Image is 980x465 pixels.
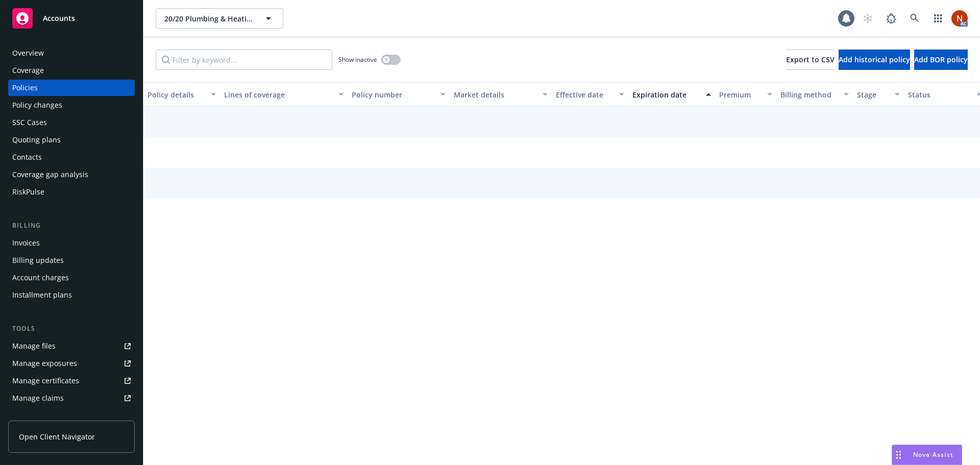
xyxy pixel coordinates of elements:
[12,252,64,268] div: Billing updates
[156,50,332,70] input: Filter by keyword...
[8,80,135,96] a: Policies
[556,89,613,100] div: Effective date
[719,89,761,100] div: Premium
[12,166,88,183] div: Coverage gap analysis
[839,50,910,70] button: Add historical policy
[892,445,905,464] div: Drag to move
[12,184,44,200] div: RiskPulse
[8,221,135,231] div: Billing
[914,50,968,70] button: Add BOR policy
[12,62,44,79] div: Coverage
[857,89,889,100] div: Stage
[8,355,135,372] a: Manage exposures
[224,89,332,100] div: Lines of coverage
[951,10,968,27] img: photo
[12,45,44,61] div: Overview
[12,270,69,286] div: Account charges
[148,89,205,100] div: Policy details
[8,184,135,200] a: RiskPulse
[156,8,283,29] button: 20/20 Plumbing & Heating, Inc.
[12,373,79,389] div: Manage certificates
[8,149,135,165] a: Contacts
[908,89,970,100] div: Status
[914,55,968,64] span: Add BOR policy
[12,149,42,165] div: Contacts
[450,82,552,107] button: Market details
[839,55,910,64] span: Add historical policy
[780,89,838,100] div: Billing method
[348,82,450,107] button: Policy number
[338,55,377,64] span: Show inactive
[786,55,835,64] span: Export to CSV
[857,8,878,29] a: Start snowing
[454,89,536,100] div: Market details
[8,4,135,33] a: Accounts
[628,82,715,107] button: Expiration date
[786,50,835,70] button: Export to CSV
[8,97,135,113] a: Policy changes
[8,45,135,61] a: Overview
[8,62,135,79] a: Coverage
[12,407,60,424] div: Manage BORs
[164,13,253,24] span: 20/20 Plumbing & Heating, Inc.
[853,82,904,107] button: Stage
[12,132,61,148] div: Quoting plans
[8,166,135,183] a: Coverage gap analysis
[143,82,220,107] button: Policy details
[892,445,962,465] button: Nova Assist
[776,82,853,107] button: Billing method
[632,89,700,100] div: Expiration date
[928,8,948,29] a: Switch app
[43,14,75,22] span: Accounts
[8,373,135,389] a: Manage certificates
[8,338,135,354] a: Manage files
[12,355,77,372] div: Manage exposures
[352,89,434,100] div: Policy number
[12,287,72,303] div: Installment plans
[12,235,40,251] div: Invoices
[220,82,348,107] button: Lines of coverage
[19,431,95,442] span: Open Client Navigator
[12,114,47,131] div: SSC Cases
[904,8,925,29] a: Search
[552,82,628,107] button: Effective date
[12,97,62,113] div: Policy changes
[8,132,135,148] a: Quoting plans
[8,252,135,268] a: Billing updates
[8,114,135,131] a: SSC Cases
[8,324,135,334] div: Tools
[715,82,776,107] button: Premium
[12,338,56,354] div: Manage files
[12,390,64,406] div: Manage claims
[8,270,135,286] a: Account charges
[8,407,135,424] a: Manage BORs
[8,287,135,303] a: Installment plans
[913,450,953,459] span: Nova Assist
[8,390,135,406] a: Manage claims
[881,8,901,29] a: Report a Bug
[8,235,135,251] a: Invoices
[12,80,38,96] div: Policies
